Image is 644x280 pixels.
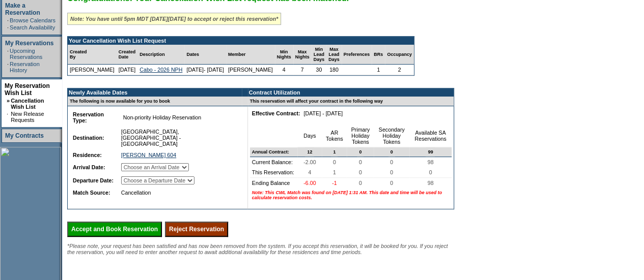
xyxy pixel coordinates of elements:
[73,111,104,123] b: Reservation Type:
[275,65,293,75] td: 4
[7,61,9,73] td: ·
[331,147,338,157] span: 1
[117,65,138,75] td: [DATE]
[374,125,409,147] td: Secondary Holiday Tokens
[388,167,395,177] span: 0
[119,188,239,198] td: Cancellation
[312,45,327,65] td: Min Lead Days
[306,167,313,177] span: 4
[184,45,226,65] td: Dates
[427,167,434,177] span: 0
[226,45,275,65] td: Member
[250,178,298,188] td: Ending Balance
[10,17,55,23] a: Browse Calendars
[5,2,40,16] a: Make a Reservation
[347,125,374,147] td: Primary Holiday Tokens
[372,45,385,65] td: BRs
[73,177,114,183] b: Departure Date:
[388,178,395,188] span: 0
[121,152,176,158] a: [PERSON_NAME] 604
[117,45,138,65] td: Created Date
[426,178,436,188] span: 98
[252,110,300,116] b: Effective Contract:
[342,45,372,65] td: Preferences
[248,97,454,106] td: This reservation will affect your contract in the following way
[305,147,314,157] span: 12
[250,157,298,167] td: Current Balance:
[293,45,312,65] td: Max Nights
[10,48,42,60] a: Upcoming Reservations
[165,222,228,237] input: Reject Reservation
[10,24,55,30] a: Search Availability
[5,132,44,139] a: My Contracts
[73,135,104,141] b: Destination:
[250,167,298,178] td: This Reservation:
[303,110,343,116] nobr: [DATE] - [DATE]
[326,65,342,75] td: 180
[357,178,364,188] span: 0
[119,127,239,149] td: [GEOGRAPHIC_DATA], [GEOGRAPHIC_DATA] - [GEOGRAPHIC_DATA]
[357,147,363,157] span: 0
[248,88,454,97] td: Contract Utilization
[184,65,226,75] td: [DATE]- [DATE]
[10,61,40,73] a: Reservation History
[5,82,50,97] a: My Reservation Wish List
[326,45,342,65] td: Max Lead Days
[11,98,44,110] a: Cancellation Wish List
[385,65,414,75] td: 2
[139,67,182,73] a: Cabo - 2026 NPH
[331,167,338,177] span: 1
[388,147,395,157] span: 0
[67,243,448,255] span: *Please note, your request has been satisfied and has now been removed from the system. If you ac...
[68,97,242,106] td: The following is now available for you to book
[301,178,318,188] span: -6.00
[121,112,203,122] span: Non-priority Holiday Reservation
[226,65,275,75] td: [PERSON_NAME]
[331,157,338,167] span: 0
[330,178,339,188] span: -1
[322,125,347,147] td: AR Tokens
[7,17,9,23] td: ·
[426,157,436,167] span: 98
[388,157,395,167] span: 0
[293,65,312,75] td: 7
[7,111,10,123] td: ·
[68,65,117,75] td: [PERSON_NAME]
[73,152,102,158] b: Residence:
[357,167,364,177] span: 0
[67,222,162,237] input: Accept and Book Reservation
[357,157,364,167] span: 0
[73,164,105,170] b: Arrival Date:
[250,147,298,157] td: Annual Contract:
[297,125,322,147] td: Days
[409,125,452,147] td: Available SA Reservations
[11,111,44,123] a: New Release Requests
[5,40,53,47] a: My Reservations
[312,65,327,75] td: 30
[68,88,242,97] td: Newly Available Dates
[250,188,452,202] td: Note: This CWL Match was found on [DATE] 1:31 AM. This date and time will be used to calculate re...
[275,45,293,65] td: Min Nights
[301,157,318,167] span: -2.00
[70,16,278,22] i: Note: You have until 5pm MDT [DATE][DATE] to accept or reject this reservation*
[7,48,9,60] td: ·
[7,98,10,104] b: »
[137,45,184,65] td: Description
[73,190,110,196] b: Match Source:
[7,24,9,30] td: ·
[372,65,385,75] td: 1
[68,37,414,45] td: Your Cancellation Wish List Request
[385,45,414,65] td: Occupancy
[426,147,435,157] span: 99
[68,45,117,65] td: Created By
